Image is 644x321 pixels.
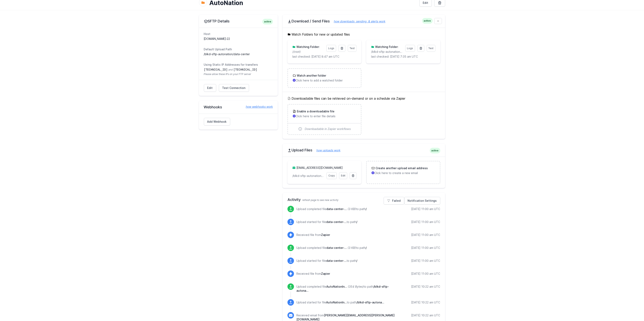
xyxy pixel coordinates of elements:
[429,47,434,50] span: Test
[326,259,347,262] span: data-center-1760266809.csv
[204,73,273,76] span: Please allow these IPs on your FTP server
[204,47,273,51] dt: Default Upload Path
[326,220,347,224] span: data-center-1760353204.csv
[374,45,398,49] h3: Watching Folder:
[411,313,440,317] div: [DATE] 10:22 am UTC
[204,68,228,71] code: [TECHNICAL_ID]
[624,301,639,316] iframe: Drift Widget Chat Controller
[326,285,347,288] span: AutoNationInput_Test12102025_3.csv
[204,32,273,36] dt: Host
[411,246,440,250] div: [DATE] 11:00 am UTC
[326,45,336,52] a: Logs
[411,300,440,304] div: [DATE] 10:22 am UTC
[219,84,249,92] a: Test Connection
[312,149,341,152] a: how uploads work
[296,74,326,78] h3: Watch another folder
[411,220,440,224] div: [DATE] 11:00 am UTC
[371,50,403,54] p: /blkd-sftp-autonation/data-center
[204,19,273,24] h2: SFTP Details
[293,50,301,53] i: (root)
[242,105,273,109] a: how webhooks work
[422,18,433,24] span: active
[204,52,273,56] dd: /blkd-sftp-autonation/data-center
[296,285,397,293] p: Upload completed file to path
[356,220,357,224] span: /
[348,246,356,249] i: (3 KB)
[348,207,356,211] i: (3 KB)
[293,114,356,118] p: Click here to enter file details
[321,272,330,275] span: Zapier
[296,272,330,276] p: Received file from
[287,148,440,153] h2: Upload Files
[384,197,404,205] a: Failed
[204,63,273,67] dt: Using Static IP Addresses for transfers
[366,207,367,211] span: /
[411,285,440,289] div: [DATE] 10:22 am UTC
[296,220,357,224] p: Upload started for file to path
[204,105,273,110] h2: Webhooks
[330,20,385,23] a: how downloads, sending, & alerts work
[292,50,324,54] p: /
[327,172,337,179] a: Copy
[204,37,273,41] dd: [DOMAIN_NAME]:22
[326,207,347,211] span: data-center-1760353204.csv
[302,199,338,202] span: refresh page to see new activity
[411,272,440,276] div: [DATE] 11:00 am UTC
[411,207,440,211] div: [DATE] 11:00 am UTC
[287,32,440,37] h5: Watch Folders for new or updated files
[339,172,347,179] a: Edit
[367,161,440,180] a: Create another upload email address Click here to create a new email
[371,55,435,59] p: last checked: [DATE] 7:35 am UTC
[228,68,233,71] span: and
[288,69,361,87] a: Watch another folder Click here to add a watched folder
[348,285,364,288] i: (354 Bytes)
[305,127,351,131] span: Downloadable in Zapier workflows
[296,314,395,321] span: [PERSON_NAME][EMAIL_ADDRESS][PERSON_NAME][DOMAIN_NAME]
[204,84,216,92] a: Edit
[427,45,435,52] a: Test
[288,105,361,134] a: Enable a downloadable file Click here to enter file details Downloadable in Zapier workflows
[326,301,347,304] span: AutoNationInput_Test12102025_3.csv
[292,55,357,59] p: last checked: [DATE] 8:47 am UTC
[296,246,367,250] p: Upload completed file to path
[405,45,415,52] a: Logs
[411,233,440,237] div: [DATE] 11:00 am UTC
[292,174,324,178] p: /blkd-sftp-autonation/data-center
[321,233,330,237] span: Zapier
[296,45,320,49] h3: Watching Folder:
[371,171,435,175] p: Click here to create a new email
[356,259,357,262] span: /
[404,197,440,205] a: Notification Settings
[233,68,257,71] code: [TECHNICAL_ID]
[348,45,357,52] a: Test
[411,259,440,263] div: [DATE] 11:00 am UTC
[296,233,330,237] p: Received file from
[287,96,440,101] h5: Downloadable files can be retrieved on-demand or on a schedule via Zapier
[375,166,428,170] h3: Create another upload email address
[350,47,355,50] span: Test
[262,19,273,24] span: active
[366,246,367,249] span: /
[430,148,440,153] span: active
[326,246,347,249] span: data-center-1760266809.csv
[296,166,343,169] a: [EMAIL_ADDRESS][DOMAIN_NAME]
[296,259,357,263] p: Upload started for file to path
[204,118,230,126] a: Add Webhook
[296,109,334,113] h3: Enable a downloadable file
[357,301,384,304] span: /blkd-sftp-autonation/data-center
[287,19,440,24] h2: Download / Send Files
[222,86,246,90] span: Test Connection
[296,300,384,304] p: Upload started for file to path
[293,78,356,82] p: Click here to add a watched folder
[296,207,367,211] p: Upload completed file to path
[287,197,440,203] h2: Activity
